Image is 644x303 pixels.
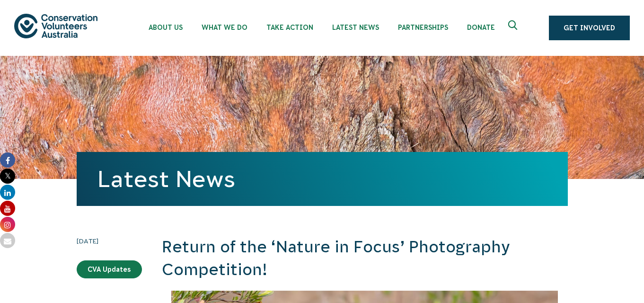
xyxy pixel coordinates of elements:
[467,24,495,31] span: Donate
[14,14,97,38] img: logo.svg
[97,166,235,192] a: Latest News
[202,24,247,31] span: What We Do
[332,24,379,31] span: Latest News
[77,236,142,246] time: [DATE]
[266,24,313,31] span: Take Action
[77,260,142,278] a: CVA Updates
[149,24,183,31] span: About Us
[162,236,568,281] h2: Return of the ‘Nature in Focus’ Photography Competition!
[508,20,520,36] span: Expand search box
[503,17,525,39] button: Expand search box Close search box
[398,24,448,31] span: Partnerships
[549,16,630,40] a: Get Involved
